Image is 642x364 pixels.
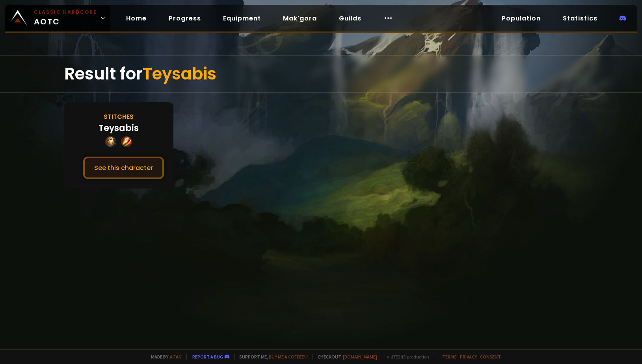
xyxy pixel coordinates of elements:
[104,112,134,122] div: Stitches
[64,55,578,92] div: Result for
[83,157,164,179] button: See this character
[277,10,323,26] a: Mak'gora
[170,354,182,360] a: a fan
[460,354,477,360] a: Privacy
[495,10,547,26] a: Population
[217,10,267,26] a: Equipment
[143,62,216,85] span: Teysabis
[146,354,182,360] span: Made by
[313,354,377,360] span: Checkout
[442,354,457,360] a: Terms
[343,354,377,360] a: [DOMAIN_NAME]
[234,354,308,360] span: Support me,
[99,122,139,135] div: Teysabis
[556,10,604,26] a: Statistics
[269,354,308,360] a: Buy me a coffee
[5,5,110,31] a: Classic HardcoreAOTC
[34,9,97,28] span: AOTC
[480,354,501,360] a: Consent
[120,10,153,26] a: Home
[333,10,368,26] a: Guilds
[192,354,223,360] a: Report a bug
[382,354,429,360] span: v. d752d5 - production
[162,10,207,26] a: Progress
[34,9,97,16] small: Classic Hardcore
